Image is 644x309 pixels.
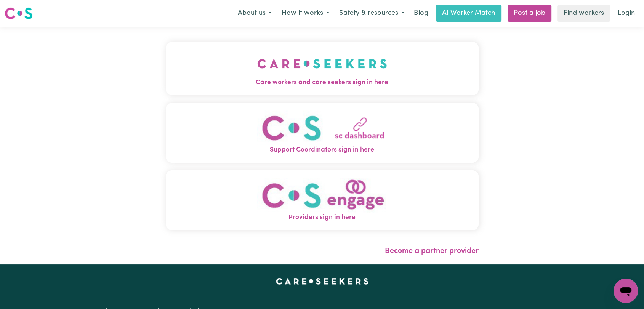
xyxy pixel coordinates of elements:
[233,5,277,21] button: About us
[166,78,479,88] span: Care workers and care seekers sign in here
[385,247,479,255] a: Become a partner provider
[409,5,433,22] a: Blog
[557,5,610,22] a: Find workers
[5,6,33,20] img: Careseekers logo
[613,5,639,22] a: Login
[5,5,33,22] a: Careseekers logo
[508,5,551,22] a: Post a job
[166,213,479,223] span: Providers sign in here
[166,103,479,163] button: Support Coordinators sign in here
[166,145,479,155] span: Support Coordinators sign in here
[334,5,409,21] button: Safety & resources
[614,279,638,303] iframe: Button to launch messaging window
[276,278,368,284] a: Careseekers home page
[277,5,334,21] button: How it works
[166,170,479,230] button: Providers sign in here
[436,5,501,22] a: AI Worker Match
[166,42,479,95] button: Care workers and care seekers sign in here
